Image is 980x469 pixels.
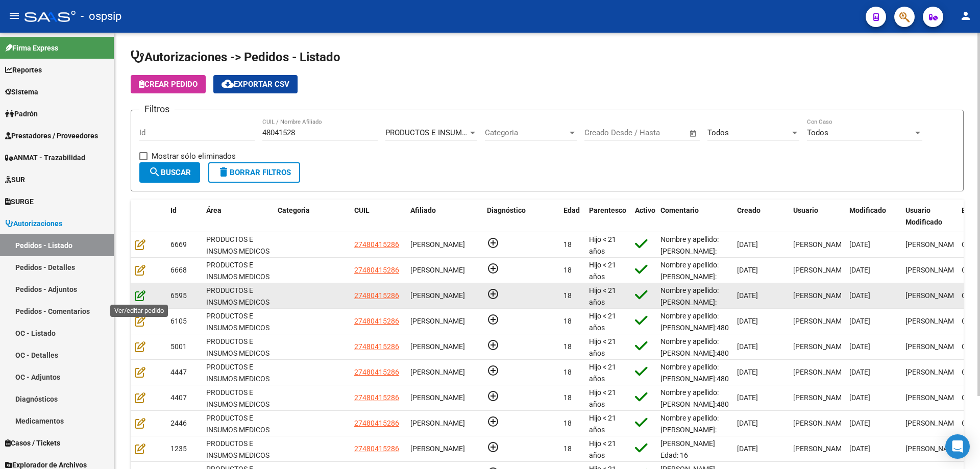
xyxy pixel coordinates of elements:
[410,291,465,300] span: [PERSON_NAME]
[793,240,848,249] span: [PERSON_NAME]
[589,312,616,332] span: Hijo < 21 años
[849,368,870,376] span: [DATE]
[354,240,399,249] span: 27480415286
[354,291,399,300] span: 27480415286
[793,368,848,376] span: [PERSON_NAME]
[793,206,818,214] span: Usuario
[5,174,25,185] span: SUR
[202,200,274,233] datatable-header-cell: Área
[793,317,848,325] span: [PERSON_NAME]
[410,317,465,325] span: [PERSON_NAME]
[206,337,269,357] span: PRODUCTOS E INSUMOS MEDICOS
[631,200,656,233] datatable-header-cell: Activo
[131,75,206,93] button: Crear Pedido
[901,200,958,233] datatable-header-cell: Usuario Modificado
[487,206,526,214] span: Diagnóstico
[563,445,572,453] span: 18
[170,445,187,453] span: 1235
[905,317,960,325] span: [PERSON_NAME]
[793,445,848,453] span: [PERSON_NAME]
[563,393,572,402] span: 18
[170,206,177,214] span: Id
[849,445,870,453] span: [DATE]
[589,337,616,357] span: Hijo < 21 años
[849,317,870,325] span: [DATE]
[563,240,572,249] span: 18
[222,80,289,89] span: Exportar CSV
[206,363,269,383] span: PRODUCTOS E INSUMOS MEDICOS
[170,342,187,351] span: 5001
[166,200,202,233] datatable-header-cell: Id
[139,80,198,89] span: Crear Pedido
[139,162,200,183] button: Buscar
[793,291,848,300] span: [PERSON_NAME]
[487,415,499,428] mat-icon: add_circle_outline
[222,78,234,90] mat-icon: cloud_download
[410,266,465,274] span: [PERSON_NAME]
[737,419,758,427] span: [DATE]
[208,162,300,183] button: Borrar Filtros
[563,419,572,427] span: 18
[5,64,42,76] span: Reportes
[170,317,187,325] span: 6105
[170,266,187,274] span: 6668
[737,368,758,376] span: [DATE]
[354,393,399,402] span: 27480415286
[206,286,269,306] span: PRODUCTOS E INSUMOS MEDICOS
[905,342,960,351] span: [PERSON_NAME]
[793,419,848,427] span: [PERSON_NAME]
[589,363,616,383] span: Hijo < 21 años
[81,5,121,28] span: - ospsip
[660,337,749,427] span: Nombre y apellido: [PERSON_NAME]:48041528 Clínica [PERSON_NAME] Cx [DATE] Teléfono: [PHONE_NUMBER...
[849,393,870,402] span: [DATE]
[410,445,465,453] span: [PERSON_NAME]
[563,368,572,376] span: 18
[905,240,960,249] span: [PERSON_NAME]
[406,200,483,233] datatable-header-cell: Afiliado
[905,393,960,402] span: [PERSON_NAME]
[485,128,568,137] span: Categoria
[627,128,676,137] input: End date
[589,414,616,434] span: Hijo < 21 años
[206,388,269,408] span: PRODUCTOS E INSUMOS MEDICOS
[131,50,340,64] span: Autorizaciones -> Pedidos - Listado
[206,235,269,255] span: PRODUCTOS E INSUMOS MEDICOS
[660,312,749,390] span: Nombre y apellido: [PERSON_NAME]:48041528 Clínica [PERSON_NAME] Fecha de cx [DATE] Teléfono dr: [...
[487,288,499,300] mat-icon: add_circle_outline
[8,10,20,22] mat-icon: menu
[849,419,870,427] span: [DATE]
[660,363,749,383] span: Nombre y apellido: [PERSON_NAME]:48041528
[656,200,733,233] datatable-header-cell: Comentario
[206,261,269,281] span: PRODUCTOS E INSUMOS MEDICOS
[737,240,758,249] span: [DATE]
[563,291,572,300] span: 18
[660,261,723,350] span: Nombre y apellido: [PERSON_NAME]:[PHONE_NUMBER] Teléfono: [PHONE_NUMBER] Dirección: [PERSON_NAME]...
[849,240,870,249] span: [DATE]
[354,317,399,325] span: 27480415286
[354,266,399,274] span: 27480415286
[563,317,572,325] span: 18
[737,291,758,300] span: [DATE]
[354,445,399,453] span: 27480415286
[170,291,187,300] span: 6595
[737,206,761,214] span: Creado
[660,206,699,214] span: Comentario
[563,342,572,351] span: 18
[487,364,499,377] mat-icon: add_circle_outline
[206,439,269,459] span: PRODUCTOS E INSUMOS MEDICOS
[793,393,848,402] span: [PERSON_NAME]
[905,266,960,274] span: [PERSON_NAME]
[410,342,465,351] span: [PERSON_NAME]
[737,445,758,453] span: [DATE]
[807,128,828,137] span: Todos
[589,206,626,214] span: Parentesco
[278,206,310,214] span: Categoria
[217,166,230,178] mat-icon: delete
[410,419,465,427] span: [PERSON_NAME]
[945,434,970,459] div: Open Intercom Messenger
[170,240,187,249] span: 6669
[5,130,98,141] span: Prestadores / Proveedores
[737,317,758,325] span: [DATE]
[849,291,870,300] span: [DATE]
[905,291,960,300] span: [PERSON_NAME]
